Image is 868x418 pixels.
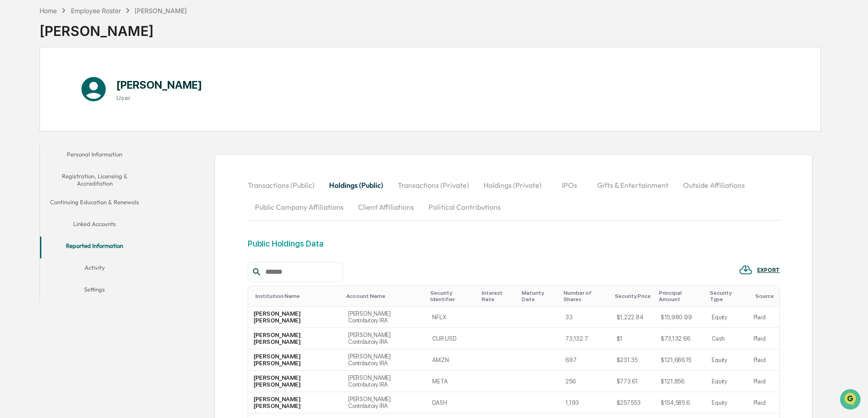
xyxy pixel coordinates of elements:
td: [PERSON_NAME] [PERSON_NAME] [248,328,343,349]
td: Plaid [748,349,779,371]
td: [PERSON_NAME] [PERSON_NAME] [248,371,343,392]
div: Toggle SortBy [255,293,339,299]
td: [PERSON_NAME] Contributory IRA [343,307,427,328]
td: Plaid [748,371,779,392]
button: Activity [40,258,149,280]
div: Employee Roster [71,7,121,15]
td: Equity [706,349,748,371]
div: Home [40,7,57,15]
a: 🗄️Attestations [62,111,116,127]
button: Outside Affiliations [676,174,752,196]
button: Public Company Affiliations [248,196,351,218]
td: $154,585.6 [655,392,706,413]
button: Linked Accounts [40,215,149,237]
td: $1 [611,328,655,349]
button: Transactions (Private) [390,174,476,196]
div: Toggle SortBy [659,290,703,302]
td: Plaid [748,307,779,328]
a: 🔎Data Lookup [5,128,61,145]
button: Gifts & Entertainment [590,174,676,196]
td: [PERSON_NAME] [PERSON_NAME] [248,349,343,371]
button: Transactions (Public) [248,174,322,196]
p: How can we help? [9,19,165,34]
td: 697 [560,349,611,371]
td: $1,222.84 [611,307,655,328]
div: 🗄️ [66,116,73,123]
td: $773.61 [611,371,655,392]
td: [PERSON_NAME] Contributory IRA [343,371,427,392]
span: Preclearance [18,115,59,124]
button: Personal Information [40,145,149,167]
a: Powered byPylon [64,154,110,161]
div: Toggle SortBy [346,293,423,299]
span: Attestations [75,115,113,124]
td: [PERSON_NAME] Contributory IRA [343,349,427,371]
img: 1746055101610-c473b297-6a78-478c-a979-82029cc54cd1 [9,70,25,86]
a: 🖐️Preclearance [5,111,62,127]
td: Equity [706,307,748,328]
td: $15,980.99 [655,307,706,328]
button: IPOs [549,174,590,196]
td: $231.35 [611,349,655,371]
div: Start new chat [31,70,149,79]
td: Equity [706,392,748,413]
div: 🔎 [9,133,16,140]
img: EXPORT [739,263,753,277]
td: Plaid [748,328,779,349]
td: [PERSON_NAME] [PERSON_NAME] [248,392,343,413]
td: [PERSON_NAME] Contributory IRA [343,392,427,413]
button: Registration, Licensing & Accreditation [40,167,149,193]
span: Pylon [90,154,110,161]
div: Toggle SortBy [710,290,744,302]
h3: User [116,94,202,101]
td: Cash [706,328,748,349]
span: Data Lookup [18,132,57,141]
td: 33 [560,307,611,328]
td: Equity [706,371,748,392]
td: $121,686.15 [655,349,706,371]
td: 256 [560,371,611,392]
button: Continuing Education & Renewals [40,193,149,215]
td: $257.553 [611,392,655,413]
div: [PERSON_NAME] [40,15,187,39]
td: [PERSON_NAME] [PERSON_NAME] [248,307,343,328]
td: AMZN [427,349,478,371]
iframe: Open customer support [839,388,863,413]
td: Plaid [748,392,779,413]
div: secondary tabs example [40,145,149,302]
div: [PERSON_NAME] [135,7,187,15]
div: Public Holdings Data [248,239,324,248]
td: NFLX [427,307,478,328]
div: 🖐️ [9,116,16,123]
td: META [427,371,478,392]
div: Toggle SortBy [615,293,652,299]
td: DASH [427,392,478,413]
button: Settings [40,280,149,302]
div: Toggle SortBy [564,290,607,302]
div: secondary tabs example [248,174,780,218]
div: Toggle SortBy [482,290,515,302]
div: We're available if you need us! [31,79,115,86]
div: Toggle SortBy [522,290,556,302]
td: $121,856 [655,371,706,392]
div: Toggle SortBy [430,290,474,302]
td: CUR:USD [427,328,478,349]
div: Toggle SortBy [755,293,776,299]
button: Holdings (Public) [322,174,390,196]
td: [PERSON_NAME] Contributory IRA [343,328,427,349]
h1: [PERSON_NAME] [116,78,202,91]
td: 73,132.7 [560,328,611,349]
button: Reported Information [40,237,149,258]
button: Political Contributions [421,196,508,218]
button: Client Affiliations [351,196,421,218]
div: EXPORT [757,267,780,273]
td: 1,193 [560,392,611,413]
td: $73,132.66 [655,328,706,349]
button: Start new chat [155,72,165,83]
button: Holdings (Private) [476,174,549,196]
